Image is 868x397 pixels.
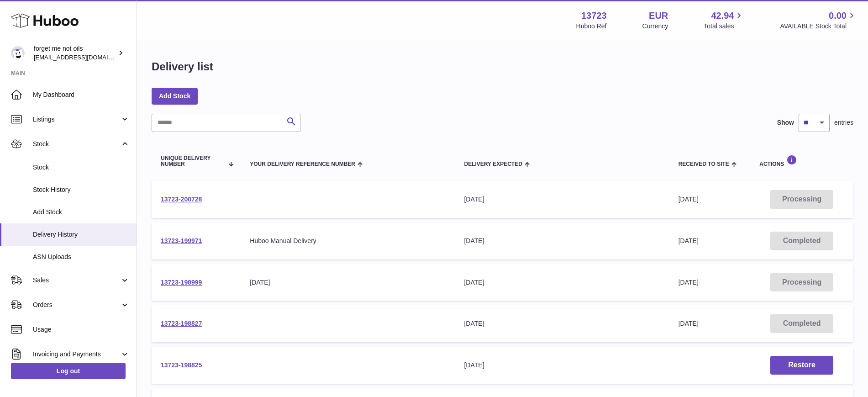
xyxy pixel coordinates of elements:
[679,320,699,327] span: [DATE]
[834,118,853,127] span: entries
[770,356,833,375] button: Restore
[161,320,202,327] a: 13723-198827
[581,10,607,22] strong: 13723
[829,10,847,22] span: 0.00
[33,115,120,124] span: Listings
[161,155,224,167] span: Unique Delivery Number
[152,88,198,104] a: Add Stock
[34,53,134,61] span: [EMAIL_ADDRESS][DOMAIN_NAME]
[464,278,660,287] div: [DATE]
[679,196,699,203] span: [DATE]
[33,230,130,239] span: Delivery History
[679,237,699,244] span: [DATE]
[152,59,213,74] h1: Delivery list
[11,46,25,60] img: forgetmenothf@gmail.com
[33,253,130,261] span: ASN Uploads
[464,161,522,167] span: Delivery Expected
[33,90,130,99] span: My Dashboard
[780,10,857,31] a: 0.00 AVAILABLE Stock Total
[704,22,744,31] span: Total sales
[33,163,130,172] span: Stock
[33,276,120,285] span: Sales
[33,185,130,194] span: Stock History
[649,10,668,22] strong: EUR
[679,279,699,286] span: [DATE]
[576,22,607,31] div: Huboo Ref
[161,279,202,286] a: 13723-198999
[704,10,744,31] a: 42.94 Total sales
[711,10,734,22] span: 42.94
[33,301,120,309] span: Orders
[33,350,120,359] span: Invoicing and Payments
[161,237,202,244] a: 13723-199971
[777,118,794,127] label: Show
[679,161,729,167] span: Received to Site
[780,22,857,31] span: AVAILABLE Stock Total
[34,44,116,62] div: forget me not oils
[464,319,660,328] div: [DATE]
[642,22,668,31] div: Currency
[161,196,202,203] a: 13723-200728
[464,237,660,245] div: [DATE]
[464,361,660,370] div: [DATE]
[250,278,446,287] div: [DATE]
[464,195,660,204] div: [DATE]
[250,161,355,167] span: Your Delivery Reference Number
[759,155,844,167] div: Actions
[33,325,130,334] span: Usage
[33,208,130,217] span: Add Stock
[11,363,126,379] a: Log out
[33,140,120,148] span: Stock
[250,237,446,245] div: Huboo Manual Delivery
[161,361,202,369] a: 13723-198825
